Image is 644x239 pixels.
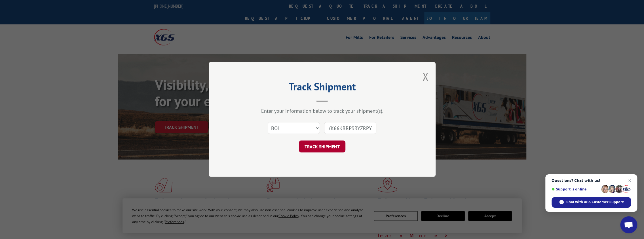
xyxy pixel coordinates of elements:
span: Support is online [552,187,599,191]
span: Questions? Chat with us! [552,178,631,183]
div: Enter your information below to track your shipment(s). [237,108,407,114]
span: Close chat [626,177,633,184]
div: Chat with XGS Customer Support [552,197,631,208]
button: TRACK SHIPMENT [299,141,345,153]
h2: Track Shipment [237,83,407,93]
input: Number(s) [324,122,376,134]
div: Open chat [620,216,637,233]
button: Close modal [422,69,428,84]
span: Chat with XGS Customer Support [566,200,624,205]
